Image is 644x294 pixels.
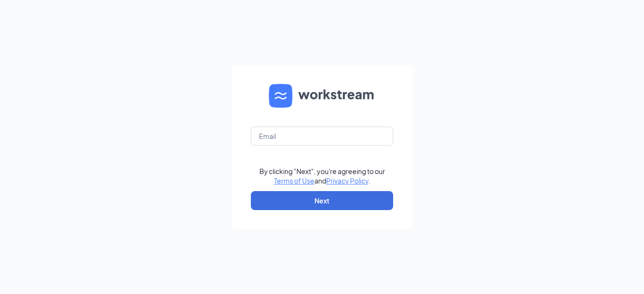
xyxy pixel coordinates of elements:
[251,127,393,146] input: Email
[274,176,314,185] a: Terms of Use
[326,176,368,185] a: Privacy Policy
[251,191,393,210] button: Next
[259,166,385,185] div: By clicking "Next", you're agreeing to our and .
[269,84,375,108] img: WS logo and Workstream text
